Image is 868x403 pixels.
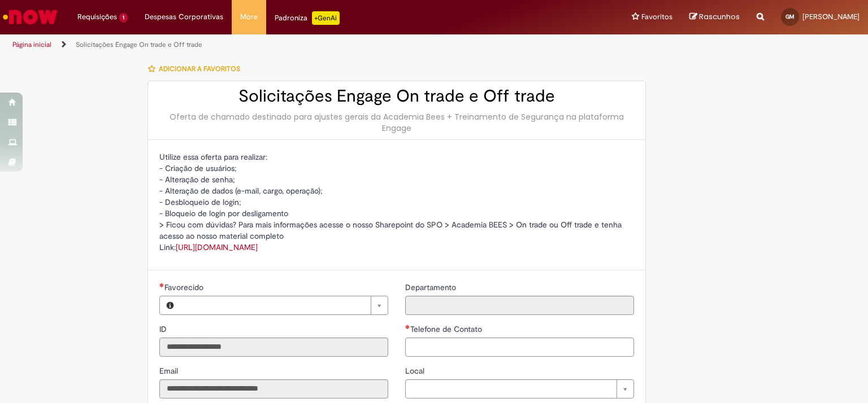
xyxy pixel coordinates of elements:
span: Adicionar a Favoritos [159,64,240,73]
span: More [240,11,258,23]
input: Departamento [405,296,634,315]
img: ServiceNow [1,6,59,28]
a: Solicitações Engage On trade e Off trade [76,40,202,49]
p: +GenAi [312,11,340,25]
span: [PERSON_NAME] [802,12,860,21]
div: Padroniza [275,11,340,25]
div: Oferta de chamado destinado para ajustes gerais da Academia Bees + Treinamento de Segurança na pl... [159,111,634,134]
span: Despesas Corporativas [145,11,223,23]
p: Utilize essa oferta para realizar: - Criação de usuários; - Alteração de senha; - Alteração de da... [159,151,634,253]
a: Limpar campo Local [405,379,634,398]
span: Requisições [77,11,117,23]
span: Somente leitura - Departamento [405,282,458,292]
button: Favorecido, Visualizar este registro [160,296,180,314]
label: Somente leitura - ID [159,323,169,335]
span: GM [785,13,795,20]
span: Necessários [159,283,164,287]
span: Somente leitura - ID [159,324,169,334]
ul: Trilhas de página [8,34,570,55]
a: Rascunhos [689,12,740,23]
span: Rascunhos [699,11,740,22]
span: Necessários [405,325,410,329]
label: Somente leitura - Departamento [405,282,458,293]
span: Local [405,366,427,376]
a: [URL][DOMAIN_NAME] [176,242,258,252]
input: ID [159,338,388,357]
a: Página inicial [12,40,51,49]
span: 1 [119,13,128,23]
span: Necessários - Favorecido [164,282,206,292]
input: Telefone de Contato [405,338,634,357]
input: Email [159,379,388,398]
span: Favoritos [641,11,672,23]
button: Adicionar a Favoritos [147,57,246,81]
label: Somente leitura - Email [159,365,180,376]
h2: Solicitações Engage On trade e Off trade [159,87,634,106]
span: Somente leitura - Email [159,366,180,376]
span: Telefone de Contato [410,324,484,334]
a: Limpar campo Favorecido [180,296,388,314]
